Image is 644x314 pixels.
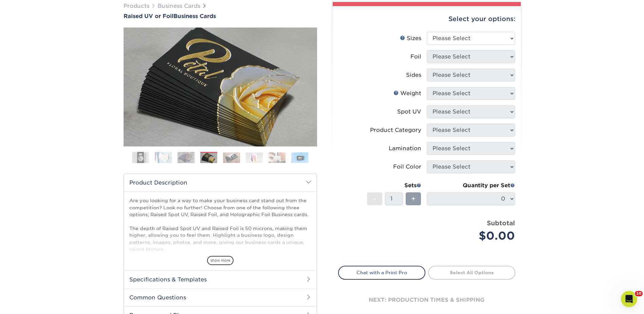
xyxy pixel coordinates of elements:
[124,20,317,154] img: Raised UV or Foil 04
[406,71,421,79] div: Sides
[487,219,515,227] strong: Subtotal
[410,53,421,61] div: Foil
[124,3,149,9] a: Products
[124,13,317,19] h1: Business Cards
[132,149,149,166] img: Business Cards 01
[397,108,421,116] div: Spot UV
[428,266,515,279] a: Select All Options
[246,152,263,163] img: Business Cards 06
[158,3,200,9] a: Business Cards
[411,194,416,204] span: +
[338,266,425,279] a: Chat with a Print Pro
[269,152,286,163] img: Business Cards 07
[223,152,240,163] img: Business Cards 05
[338,6,515,32] div: Select your options:
[124,271,317,288] h2: Specifications & Templates
[393,89,421,98] div: Weight
[400,34,421,42] div: Sizes
[155,152,172,163] img: Business Cards 02
[373,194,376,204] span: -
[178,152,195,163] img: Business Cards 03
[393,163,421,171] div: Foil Color
[427,181,515,190] div: Quantity per Set
[200,152,217,164] img: Business Cards 04
[291,152,308,163] img: Business Cards 08
[124,174,317,191] h2: Product Description
[370,126,421,134] div: Product Category
[124,13,317,19] a: Raised UV or FoilBusiness Cards
[367,181,421,190] div: Sets
[389,144,421,153] div: Lamination
[432,228,515,244] div: $0.00
[621,291,637,307] iframe: Intercom live chat
[207,256,234,265] span: show more
[124,13,173,19] span: Raised UV or Foil
[635,291,643,296] span: 10
[124,289,317,306] h2: Common Questions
